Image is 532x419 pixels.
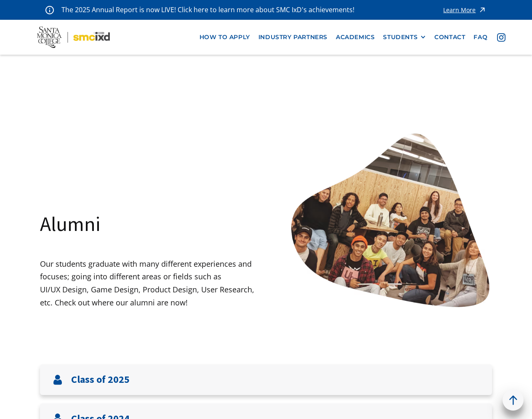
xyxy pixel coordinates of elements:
a: faq [469,29,492,45]
a: contact [430,29,469,45]
p: Our students graduate with many different experiences and focuses; going into different areas or ... [40,257,266,309]
h1: Alumni [40,211,100,237]
a: industry partners [254,29,332,45]
img: icon - arrow - alert [478,4,487,16]
img: Santa Monica College IxD Students engaging with industry [281,118,507,330]
div: STUDENTS [383,34,418,41]
a: Academics [332,29,379,45]
img: icon - information - alert [45,5,54,14]
a: Learn More [443,4,487,16]
img: icon - instagram [497,33,505,42]
img: User icon [53,375,63,385]
div: STUDENTS [383,34,426,41]
h3: Class of 2025 [71,374,130,386]
div: Learn More [443,7,476,13]
img: Santa Monica College - SMC IxD logo [37,27,110,48]
p: The 2025 Annual Report is now LIVE! Click here to learn more about SMC IxD's achievements! [61,4,355,16]
a: how to apply [195,29,254,45]
a: back to top [503,390,524,411]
